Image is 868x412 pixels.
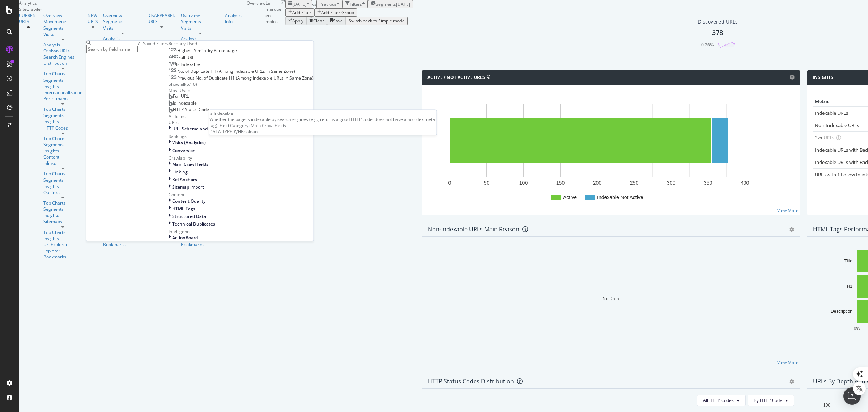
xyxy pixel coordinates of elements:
[597,194,643,200] text: Indexable Not Active
[88,12,98,25] a: NEW URLS
[103,35,142,42] div: Analysis
[43,189,82,196] div: Outlinks
[43,112,82,118] a: Segments
[43,31,82,37] a: Visits
[225,12,242,25] a: Analysis Info
[43,235,82,241] div: Insights
[103,235,142,248] a: Explorer Bookmarks
[43,106,82,112] a: Top Charts
[169,81,185,87] div: Show all
[43,171,82,177] a: Top Charts
[172,161,208,167] span: Main Crawl Fields
[43,218,82,224] div: Sitemaps
[147,12,176,25] div: DISAPPEARED URLS
[172,235,198,241] span: ActionBoard
[292,18,303,24] div: Apply
[209,129,233,135] span: DATA TYPE:
[43,48,82,54] div: Orphan URLs
[563,194,577,200] text: Active
[181,35,220,42] a: Analysis
[43,60,82,66] a: Distribution
[169,155,314,161] div: Crawlability
[43,142,82,148] a: Segments
[43,118,82,125] div: Insights
[209,116,437,129] div: Whether the page is indexable by search engines (e.g., returns a good HTTP code, does not have a ...
[292,1,306,7] span: 2025 Sep. 29th
[43,83,82,89] a: Insights
[103,25,142,31] a: Visits
[376,1,396,7] span: Segments
[169,134,314,140] div: Rankings
[703,397,734,403] span: All HTTP Codes
[43,135,82,142] div: Top Charts
[181,235,220,248] a: Explorer Bookmarks
[319,1,337,7] span: Previous
[169,113,314,119] div: All fields
[43,96,82,102] a: Performance
[43,148,82,154] div: Insights
[172,126,238,132] span: URL Scheme and Segmentation
[306,17,327,25] button: Clear
[172,169,188,175] span: Linking
[285,17,306,25] button: Apply
[741,180,749,186] text: 400
[556,180,565,186] text: 150
[43,248,82,260] a: Explorer Bookmarks
[667,180,676,186] text: 300
[19,6,247,12] div: SiteCrawler
[43,229,82,235] a: Top Charts
[172,206,195,212] span: HTML Tags
[172,184,204,190] span: Sitemap import
[172,213,206,219] span: Structured Data
[815,110,848,116] a: Indexable URLs
[172,176,197,182] span: Rel Anchors
[103,12,142,18] a: Overview
[43,160,82,166] a: Inlinks
[241,129,258,135] span: Boolean
[43,25,82,31] a: Segments
[43,89,82,96] div: Internationalization
[428,378,514,385] div: HTTP Status Codes Distribution
[777,360,799,366] a: View More
[428,226,519,233] div: Non-Indexable URLs Main Reason
[484,180,490,186] text: 50
[700,42,714,48] div: -0.26%
[43,77,82,83] a: Segments
[138,41,143,47] div: All
[43,177,82,183] a: Segments
[181,12,220,18] a: Overview
[177,68,295,74] span: No. of Duplicate H1 (Among Indexable URLs in Same Zone)
[313,18,324,24] div: Clear
[43,54,75,60] a: Search Engines
[86,45,138,53] input: Search by field name
[350,1,362,7] div: Filters
[181,25,220,31] a: Visits
[777,207,799,214] a: View More
[43,212,82,218] div: Insights
[103,18,142,25] a: Segments
[697,395,746,406] button: All HTTP Codes
[43,206,82,212] a: Segments
[815,134,834,141] a: 2xx URLs
[173,93,189,100] span: Full URL
[43,12,82,18] a: Overview
[19,12,38,25] div: CURRENT URLS
[43,42,82,48] a: Analysis
[43,200,82,206] a: Top Charts
[292,9,311,16] div: Add Filter
[169,41,314,47] div: Recently Used
[321,9,354,16] div: Add Filter Group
